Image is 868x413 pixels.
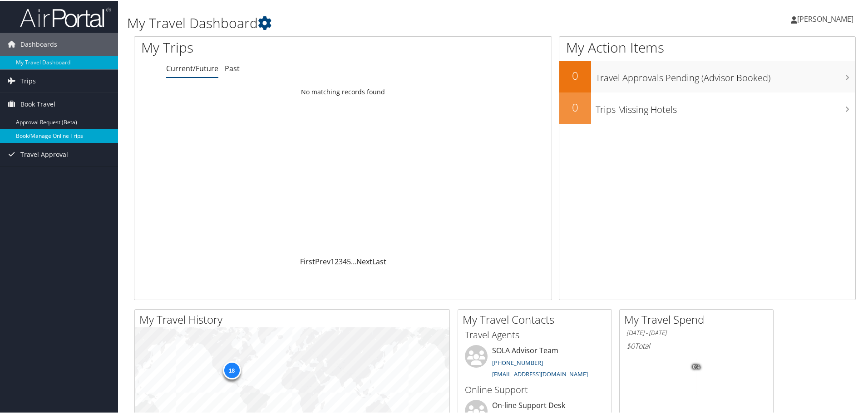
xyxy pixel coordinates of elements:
span: $0 [626,340,635,350]
h2: My Travel Spend [624,311,773,326]
a: Next [356,256,372,266]
a: 1 [330,256,335,266]
div: 18 [222,360,241,379]
tspan: 0% [693,364,700,369]
span: Travel Approval [20,142,68,165]
a: Last [372,256,386,266]
h1: My Trips [141,37,371,56]
h3: Trips Missing Hotels [596,98,855,115]
a: [PERSON_NAME] [791,5,863,32]
a: [PHONE_NUMBER] [492,358,543,366]
h3: Online Support [465,383,605,395]
h6: [DATE] - [DATE] [626,328,766,336]
h2: 0 [559,67,591,83]
a: Past [225,63,240,73]
h3: Travel Agents [465,328,605,340]
span: Trips [20,69,36,92]
a: 5 [347,256,351,266]
span: [PERSON_NAME] [797,13,853,23]
a: Prev [315,256,330,266]
span: … [351,256,356,266]
a: 4 [343,256,347,266]
h1: My Travel Dashboard [127,13,617,32]
a: 0Trips Missing Hotels [559,92,855,123]
a: 3 [339,256,343,266]
h3: Travel Approvals Pending (Advisor Booked) [596,66,855,83]
h2: My Travel Contacts [463,311,612,326]
h2: My Travel History [139,311,449,326]
a: 2 [335,256,339,266]
a: 0Travel Approvals Pending (Advisor Booked) [559,60,855,92]
span: Dashboards [20,32,57,55]
a: First [300,256,315,266]
span: Book Travel [20,92,55,115]
h2: 0 [559,99,591,114]
a: Current/Future [166,63,218,73]
td: No matching records found [134,83,552,99]
h1: My Action Items [559,37,855,56]
img: airportal-logo.png [20,6,111,27]
a: [EMAIL_ADDRESS][DOMAIN_NAME] [492,369,588,377]
h6: Total [626,340,766,350]
li: SOLA Advisor Team [460,344,609,381]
